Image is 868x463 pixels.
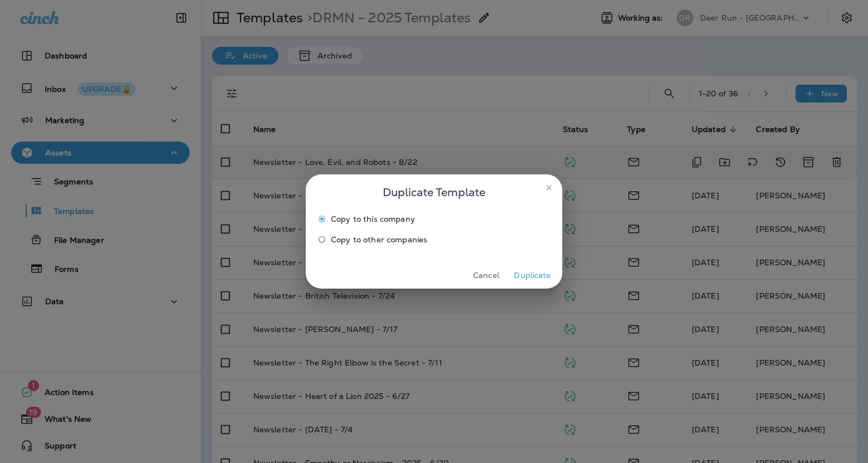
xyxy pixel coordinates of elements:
[540,179,558,197] button: close
[331,235,427,244] span: Copy to other companies
[465,267,507,284] button: Cancel
[331,215,415,223] span: Copy to this company
[383,183,485,201] span: Duplicate Template
[512,267,553,284] button: Duplicate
